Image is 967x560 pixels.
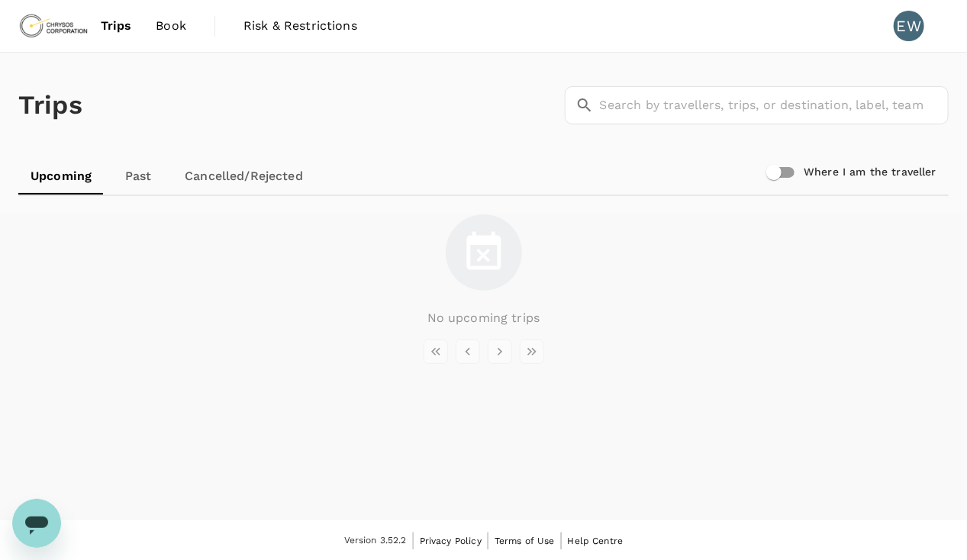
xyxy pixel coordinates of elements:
span: Trips [101,17,132,35]
span: Terms of Use [495,536,555,546]
div: EW [894,11,924,41]
nav: pagination navigation [420,340,548,364]
a: Past [104,158,172,195]
a: Privacy Policy [420,533,482,549]
a: Terms of Use [495,533,555,549]
input: Search by travellers, trips, or destination, label, team [600,86,949,124]
span: Help Centre [568,536,624,546]
img: Chrysos Corporation [18,9,89,43]
a: Upcoming [18,158,104,195]
a: Help Centre [568,533,624,549]
iframe: Button to launch messaging window [12,499,61,548]
span: Risk & Restrictions [243,17,357,35]
p: No upcoming trips [427,309,540,327]
span: Version 3.52.2 [344,533,407,549]
span: Book [156,17,186,35]
a: Cancelled/Rejected [172,158,315,195]
h6: Where I am the traveller [804,164,936,181]
h1: Trips [18,53,82,158]
span: Privacy Policy [420,536,482,546]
